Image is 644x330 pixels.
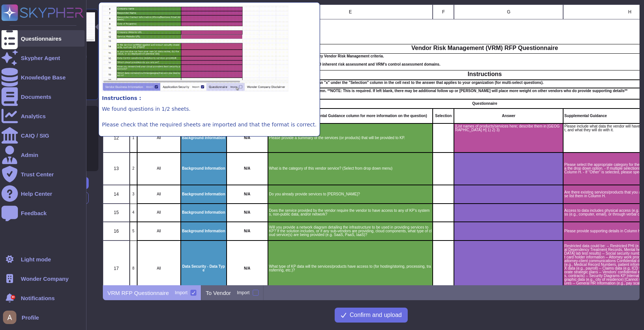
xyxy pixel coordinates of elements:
[1,88,85,105] a: Documents
[434,114,453,118] p: Selection
[269,265,432,272] p: What type of KP data will the services/products have access to (for hosting/storing, processing, ...
[22,315,39,320] span: Profile
[1,309,22,326] button: user
[138,167,180,170] p: All
[1,30,85,47] a: Questionnaires
[21,172,54,177] div: Trust Center
[102,105,317,129] p: We found questions in 1/2 sheets. Please check that the required sheets are imported and that the...
[21,55,60,61] div: Skypher Agent
[228,136,267,140] p: N/A
[228,267,267,270] p: N/A
[182,136,225,140] p: Background Information
[206,290,231,296] p: To Vendor
[138,211,180,214] p: All
[21,276,69,282] span: Wonder Company
[455,125,562,132] p: [List names of products/services here; describe them in [GEOGRAPHIC_DATA] H] 1) 2) 3)
[269,167,432,170] p: What is the category of this vendor service? (Select from drop down menu)
[1,50,85,66] a: Skypher Agent
[507,10,510,14] span: G
[182,211,225,214] p: Background Information
[182,192,225,196] p: Background Information
[228,229,267,233] p: N/A
[131,267,136,270] p: 8
[228,192,267,196] p: N/A
[138,136,180,140] p: All
[21,257,51,262] div: Light mode
[103,123,130,153] div: 12
[21,295,55,301] span: Notifications
[269,226,432,237] p: Will you provide a network diagram detailing the infrastructure to be used in providing services ...
[182,229,225,233] p: Background Information
[1,147,85,163] a: Admin
[269,209,432,216] p: Does the service provided by the vendor require the vendor to have access to any of KP's systems,...
[107,290,169,296] p: VRM RFP Questionnaire
[269,136,432,140] p: Please provide a summary of the services (or products) that will be provided to KP.
[182,265,225,272] p: Data Security - Data Type
[21,152,38,158] div: Admin
[131,211,136,214] p: 4
[103,4,640,285] div: grid
[21,191,52,197] div: Help Center
[21,133,49,138] div: CAIQ / SIG
[269,192,432,196] p: Do you already provide services to [PERSON_NAME]?
[138,229,180,233] p: All
[103,241,130,296] div: 17
[269,114,432,118] p: Question (Refer to Supplemental Guidance column for more information on the question)
[131,167,136,170] p: 2
[103,185,130,204] div: 14
[102,94,317,102] p: Instructions :
[11,295,15,299] div: 9+
[1,166,85,182] a: Trust Center
[103,153,130,185] div: 13
[1,69,85,85] a: Knowledge Base
[3,311,16,324] img: user
[131,136,136,140] p: 1
[628,10,632,14] span: H
[103,204,130,222] div: 15
[335,308,408,323] button: Confirm and upload
[228,167,267,170] p: N/A
[1,108,85,124] a: Analytics
[349,10,352,14] span: E
[228,211,267,214] p: N/A
[175,290,187,295] div: Import
[1,205,85,221] a: Feedback
[237,290,250,295] div: Import
[131,229,136,233] p: 5
[1,185,85,202] a: Help Center
[442,10,445,14] span: F
[138,192,180,196] p: All
[350,312,402,318] span: Confirm and upload
[182,167,225,170] p: Background Information
[21,36,61,41] div: Questionnaires
[21,75,66,80] div: Knowledge Base
[21,94,51,100] div: Documents
[102,6,288,91] img: instruction
[131,192,136,196] p: 3
[455,114,562,118] p: Answer
[138,267,180,270] p: All
[21,113,46,119] div: Analytics
[103,222,130,241] div: 16
[1,127,85,144] a: CAIQ / SIG
[21,210,47,216] div: Feedback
